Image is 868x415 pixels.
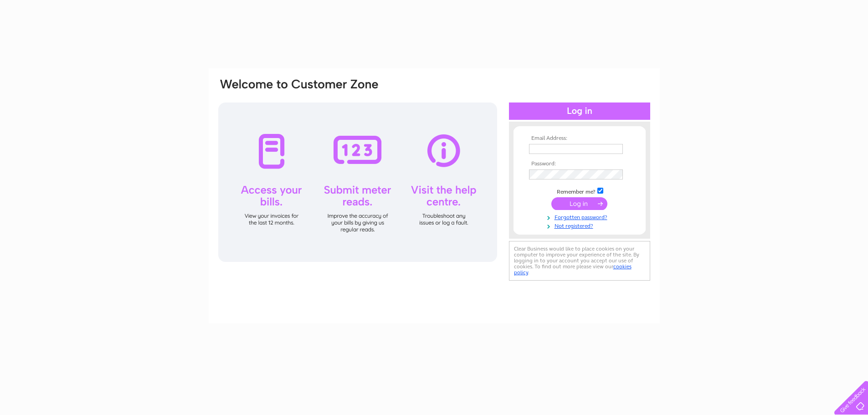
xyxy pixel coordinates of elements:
a: Not registered? [529,221,632,230]
a: cookies policy [514,263,632,276]
td: Remember me? [527,186,632,195]
th: Email Address: [527,135,632,142]
input: Submit [551,197,607,210]
th: Password: [527,161,632,167]
a: Forgotten password? [529,212,632,221]
div: Clear Business would like to place cookies on your computer to improve your experience of the sit... [509,241,650,281]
